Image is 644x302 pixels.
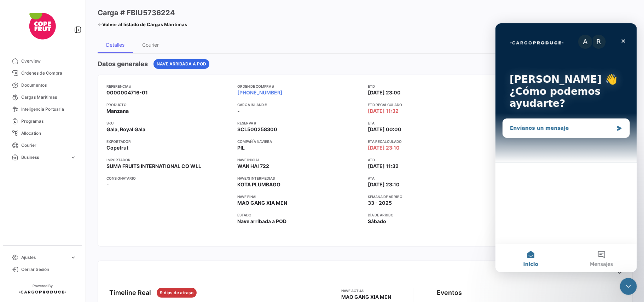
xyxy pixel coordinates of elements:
[237,218,286,225] span: Nave arribada a POD
[237,139,362,144] app-card-info-title: Compañía naviera
[106,157,232,163] app-card-info-title: Importador
[21,130,76,137] span: Allocation
[98,19,187,29] a: Volver al listado de Cargas Marítimas
[495,23,637,272] iframe: Intercom live chat
[106,42,124,48] div: Detalles
[237,175,362,181] app-card-info-title: Nave/s intermedias
[237,194,362,199] app-card-info-title: Nave final
[237,199,287,207] span: MAO GANG XIA MEN
[368,89,401,96] span: [DATE] 23:00
[70,254,76,261] span: expand_more
[106,89,148,96] span: 0000004716-01
[237,181,280,188] span: KOTA PLUMBAGO
[21,106,76,112] span: Inteligencia Portuaria
[368,181,400,188] span: [DATE] 23:10
[21,82,76,88] span: Documentos
[6,67,79,79] a: Órdenes de Compra
[21,94,76,100] span: Cargas Marítimas
[6,103,79,115] a: Inteligencia Portuaria
[109,288,151,298] div: Timeline Real
[160,290,193,296] span: 9 dias de atraso
[21,118,76,124] span: Programas
[21,154,67,161] span: Business
[368,144,400,151] span: [DATE] 23:10
[106,102,232,108] app-card-info-title: Producto
[6,115,79,127] a: Programas
[25,8,60,44] img: copefrut.png
[368,83,493,89] app-card-info-title: ETD
[368,218,387,225] span: Sábado
[341,288,391,294] app-card-info-title: Nave actual
[620,278,637,295] iframe: Intercom live chat
[368,194,493,199] app-card-info-title: Semana de Arribo
[21,266,76,273] span: Cerrar Sesión
[237,144,245,151] span: PIL
[106,83,232,89] app-card-info-title: Referencia #
[237,83,362,89] app-card-info-title: Orden de Compra #
[237,212,362,218] app-card-info-title: Estado
[106,139,232,144] app-card-info-title: Exportador
[21,254,67,261] span: Ajustes
[106,144,128,151] span: Copefrut
[237,102,362,108] app-card-info-title: Carga inland #
[6,55,79,67] a: Overview
[106,120,232,126] app-card-info-title: SKU
[368,108,399,115] span: [DATE] 11:32
[106,181,109,188] span: -
[98,8,175,18] h3: Carga # FBIU5736224
[437,288,462,298] div: Eventos
[237,163,269,170] span: WAN HAI 722
[6,127,79,139] a: Allocation
[106,163,201,170] span: SUMA FRUITS INTERNATIONAL CO WLL
[6,79,79,91] a: Documentos
[368,126,402,133] span: [DATE] 00:00
[237,89,283,96] a: [PHONE_NUMBER]
[368,102,493,108] app-card-info-title: ETD Recalculado
[237,126,277,133] span: SCL500258300
[98,59,148,69] h4: Datos generales
[143,42,159,48] div: Courier
[106,126,145,133] span: Gala, Royal Gala
[368,212,493,218] app-card-info-title: Día de Arribo
[237,157,362,163] app-card-info-title: Nave inicial
[6,91,79,103] a: Cargas Marítimas
[368,139,493,144] app-card-info-title: ETA Recalculado
[157,61,206,67] span: Nave arribada a POD
[368,175,493,181] app-card-info-title: ATA
[237,108,240,115] span: -
[341,294,391,301] span: MAO GANG XIA MEN
[21,58,76,64] span: Overview
[106,175,232,181] app-card-info-title: Consignatario
[368,157,493,163] app-card-info-title: ATD
[21,142,76,149] span: Courier
[6,139,79,151] a: Courier
[368,120,493,126] app-card-info-title: ETA
[21,70,76,76] span: Órdenes de Compra
[70,154,76,161] span: expand_more
[237,120,362,126] app-card-info-title: Reserva #
[368,199,392,207] span: 33 - 2025
[368,163,399,170] span: [DATE] 11:32
[106,108,129,115] span: Manzana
